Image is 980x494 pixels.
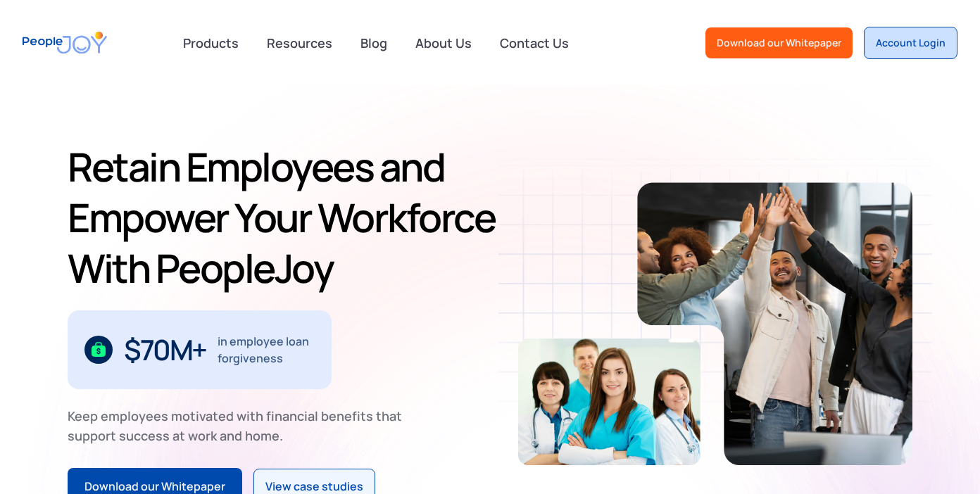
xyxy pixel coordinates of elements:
div: 1 / 3 [68,310,332,389]
div: in employee loan forgiveness [218,333,315,367]
a: Blog [352,27,396,58]
div: Products [175,29,247,57]
a: About Us [407,27,480,58]
a: Contact Us [491,27,577,58]
div: Download our Whitepaper [717,36,841,50]
a: Account Login [864,27,957,59]
a: Resources [258,27,341,58]
img: Retain-Employees-PeopleJoy [518,338,701,465]
img: Retain-Employees-PeopleJoy [637,182,912,465]
div: $70M+ [124,338,206,361]
div: Keep employees motivated with financial benefits that support success at work and home. [68,406,414,445]
a: Download our Whitepaper [705,27,853,58]
a: home [23,23,107,63]
div: Account Login [876,36,946,50]
h1: Retain Employees and Empower Your Workforce With PeopleJoy [68,141,507,293]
